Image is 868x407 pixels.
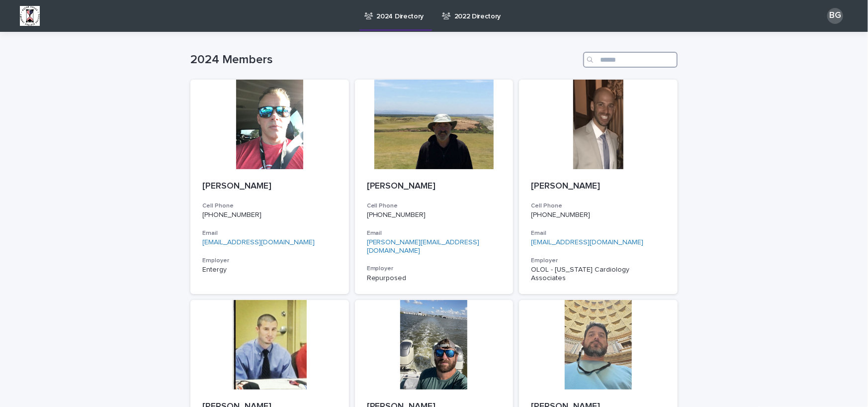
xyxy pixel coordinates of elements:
h3: Email [202,229,337,237]
a: [PERSON_NAME]Cell Phone[PHONE_NUMBER]Email[EMAIL_ADDRESS][DOMAIN_NAME]EmployerOLOL - [US_STATE] C... [519,80,678,294]
a: [PHONE_NUMBER] [202,211,261,218]
a: [PHONE_NUMBER] [367,211,426,218]
h3: Cell Phone [202,202,337,210]
h3: Employer [202,257,337,265]
p: Repurposed [367,274,502,283]
a: [EMAIL_ADDRESS][DOMAIN_NAME] [531,239,643,246]
div: BG [827,8,843,24]
p: OLOL - [US_STATE] Cardiology Associates [531,266,666,283]
p: [PERSON_NAME] [202,181,337,192]
input: Search [583,52,678,68]
p: Entergy [202,266,337,274]
a: [PERSON_NAME]Cell Phone[PHONE_NUMBER]Email[EMAIL_ADDRESS][DOMAIN_NAME]EmployerEntergy [190,80,349,294]
h1: 2024 Members [190,53,579,67]
h3: Employer [531,257,666,265]
img: BsxibNoaTPe9uU9VL587 [20,6,40,26]
a: [PERSON_NAME]Cell Phone[PHONE_NUMBER]Email[PERSON_NAME][EMAIL_ADDRESS][DOMAIN_NAME]EmployerRepurp... [355,80,514,294]
h3: Cell Phone [367,202,502,210]
p: [PERSON_NAME] [367,181,502,192]
h3: Employer [367,265,502,273]
h3: Cell Phone [531,202,666,210]
p: [PERSON_NAME] [531,181,666,192]
h3: Email [367,229,502,237]
a: [PHONE_NUMBER] [531,211,590,218]
a: [PERSON_NAME][EMAIL_ADDRESS][DOMAIN_NAME] [367,239,480,254]
a: [EMAIL_ADDRESS][DOMAIN_NAME] [202,239,315,246]
h3: Email [531,229,666,237]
